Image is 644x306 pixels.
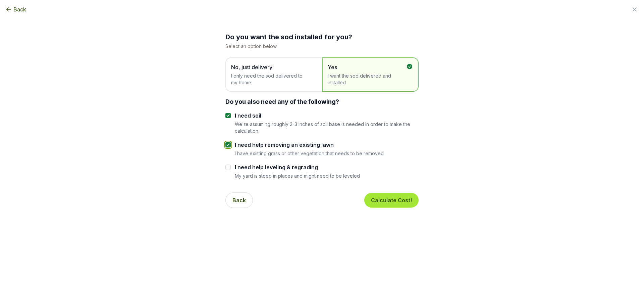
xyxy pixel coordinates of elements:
[235,141,384,149] label: I need help removing an existing lawn
[231,63,310,71] span: No, just delivery
[235,150,384,157] p: I have existing grass or other vegetation that needs to be removed
[235,121,419,134] p: We're assuming roughly 2-3 inches of soil base is needed in order to make the calculation.
[225,97,419,106] div: Do you also need any of the following?
[225,32,419,42] h2: Do you want the sod installed for you?
[235,163,360,171] label: I need help leveling & regrading
[364,193,419,208] button: Calculate Cost!
[235,173,360,179] p: My yard is steep in places and might need to be leveled
[5,5,26,13] button: Back
[225,43,419,49] p: Select an option below
[328,73,406,86] span: I want the sod delivered and installed
[328,63,406,71] span: Yes
[231,73,310,86] span: I only need the sod delivered to my home
[225,192,253,208] button: Back
[235,112,419,120] label: I need soil
[13,5,26,13] span: Back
